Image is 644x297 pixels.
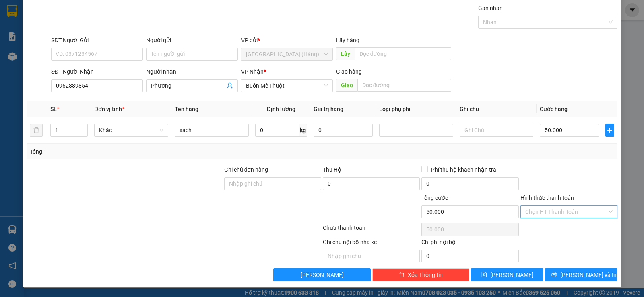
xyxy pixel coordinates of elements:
[246,48,328,60] span: Đà Nẵng (Hàng)
[323,238,420,250] div: Ghi chú nội bộ nhà xe
[355,47,452,60] input: Dọc đường
[146,67,238,76] div: Người nhận
[7,7,19,15] span: Gửi:
[299,124,307,137] span: kg
[241,68,264,75] span: VP Nhận
[93,52,103,60] span: CC
[246,80,328,92] span: Buôn Mê Thuột
[314,106,343,112] span: Giá trị hàng
[376,101,456,117] th: Loại phụ phí
[94,7,163,26] div: Buôn Mê Thuột
[175,106,198,112] span: Tên hàng
[540,106,568,112] span: Cước hàng
[551,272,557,278] span: printer
[490,270,533,279] span: [PERSON_NAME]
[267,106,295,112] span: Định lượng
[399,272,405,278] span: delete
[357,79,452,92] input: Dọc đường
[241,36,333,45] div: VP gửi
[606,127,614,133] span: plus
[224,166,268,173] label: Ghi chú đơn hàng
[336,47,355,60] span: Lấy
[323,166,341,173] span: Thu Hộ
[99,124,163,136] span: Khác
[301,270,344,279] span: [PERSON_NAME]
[336,79,357,92] span: Giao
[605,124,614,137] button: plus
[421,195,448,201] span: Tổng cước
[273,268,370,281] button: [PERSON_NAME]
[175,124,249,137] input: VD: Bàn, Ghế
[560,270,617,279] span: [PERSON_NAME] và In
[428,165,500,174] span: Phí thu hộ khách nhận trả
[94,36,163,47] div: 0962091147
[323,250,420,262] input: Nhập ghi chú
[30,124,43,137] button: delete
[7,7,89,35] div: [GEOGRAPHIC_DATA] (Hàng)
[51,67,143,76] div: SĐT Người Nhận
[456,101,537,117] th: Ghi chú
[94,8,114,16] span: Nhận:
[51,36,143,45] div: SĐT Người Gửi
[94,106,124,112] span: Đơn vị tính
[227,82,233,89] span: user-add
[94,26,163,36] div: A Tiến
[471,268,543,281] button: save[PERSON_NAME]
[372,268,469,281] button: deleteXóa Thông tin
[408,270,443,279] span: Xóa Thông tin
[322,223,421,238] div: Chưa thanh toán
[460,124,534,137] input: Ghi Chú
[545,268,617,281] button: printer[PERSON_NAME] và In
[224,177,321,190] input: Ghi chú đơn hàng
[478,5,503,11] label: Gán nhãn
[146,36,238,45] div: Người gửi
[336,68,362,75] span: Giao hàng
[481,272,487,278] span: save
[50,106,57,112] span: SL
[314,124,373,137] input: 0
[336,37,359,43] span: Lấy hàng
[421,238,518,250] div: Chi phí nội bộ
[30,147,249,156] div: Tổng: 1
[520,195,574,201] label: Hình thức thanh toán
